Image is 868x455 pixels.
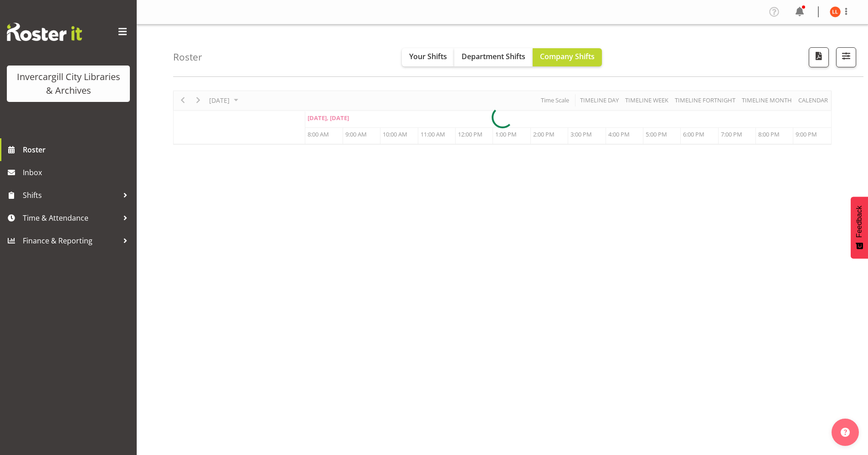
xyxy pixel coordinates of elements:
span: Company Shifts [540,51,595,61]
button: Company Shifts [533,48,602,66]
div: Invercargill City Libraries & Archives [16,70,121,97]
span: Roster [23,143,132,157]
h4: Roster [173,52,202,62]
span: Department Shifts [462,51,525,61]
img: help-xxl-2.png [841,428,850,437]
span: Your Shifts [409,51,447,61]
span: Feedback [855,206,863,238]
button: Filter Shifts [836,47,856,67]
button: Department Shifts [454,48,533,66]
button: Download a PDF of the roster for the current day [809,47,829,67]
img: lynette-lockett11677.jpg [830,6,841,17]
img: Rosterit website logo [7,23,82,41]
button: Feedback - Show survey [851,197,868,258]
button: Your Shifts [402,48,454,66]
span: Shifts [23,188,118,202]
span: Time & Attendance [23,211,118,225]
span: Finance & Reporting [23,234,118,248]
span: Inbox [23,166,132,179]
